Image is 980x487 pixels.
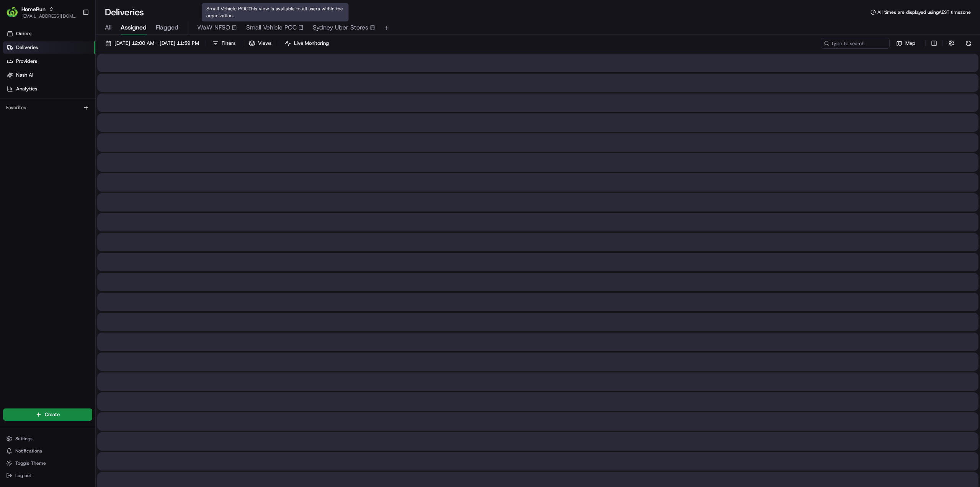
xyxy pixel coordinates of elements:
button: Live Monitoring [281,38,332,49]
div: Small Vehicle POC [202,3,349,21]
span: Nash AI [16,72,33,79]
span: Providers [16,58,37,65]
span: Flagged [156,23,178,32]
a: Nash AI [3,69,95,81]
span: Map [905,40,915,47]
span: Small Vehicle POC [246,23,297,32]
button: Create [3,408,92,421]
button: HomeRun [21,5,46,13]
a: Analytics [3,83,95,95]
span: Toggle Theme [15,460,46,466]
button: Views [245,38,275,49]
button: Filters [209,38,239,49]
button: [DATE] 12:00 AM - [DATE] 11:59 PM [102,38,203,49]
button: Toggle Theme [3,458,92,469]
span: Settings [15,436,33,442]
span: Filters [222,40,235,47]
span: Log out [15,472,31,479]
button: Log out [3,470,92,481]
span: Assigned [121,23,147,32]
button: Refresh [963,38,974,49]
span: Notifications [15,448,42,454]
button: Map [893,38,919,49]
span: All [105,23,111,32]
a: Providers [3,55,95,67]
span: Orders [16,30,31,37]
button: HomeRunHomeRun[EMAIL_ADDRESS][DOMAIN_NAME] [3,3,79,21]
input: Type to search [821,38,890,49]
img: HomeRun [6,6,18,18]
span: This view is available to all users within the organization. [206,6,343,19]
span: Deliveries [16,44,38,51]
a: Deliveries [3,41,95,54]
a: Orders [3,28,95,40]
span: Analytics [16,85,37,92]
div: Favorites [3,102,92,114]
span: Views [258,40,271,47]
span: All times are displayed using AEST timezone [877,9,971,15]
button: [EMAIL_ADDRESS][DOMAIN_NAME] [21,13,76,19]
button: Notifications [3,446,92,456]
span: WaW NFSO [197,23,230,32]
span: Sydney Uber Stores [313,23,368,32]
span: Live Monitoring [294,40,329,47]
span: [DATE] 12:00 AM - [DATE] 11:59 PM [114,40,199,47]
button: Settings [3,433,92,444]
h1: Deliveries [105,6,144,18]
span: Create [45,411,60,418]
